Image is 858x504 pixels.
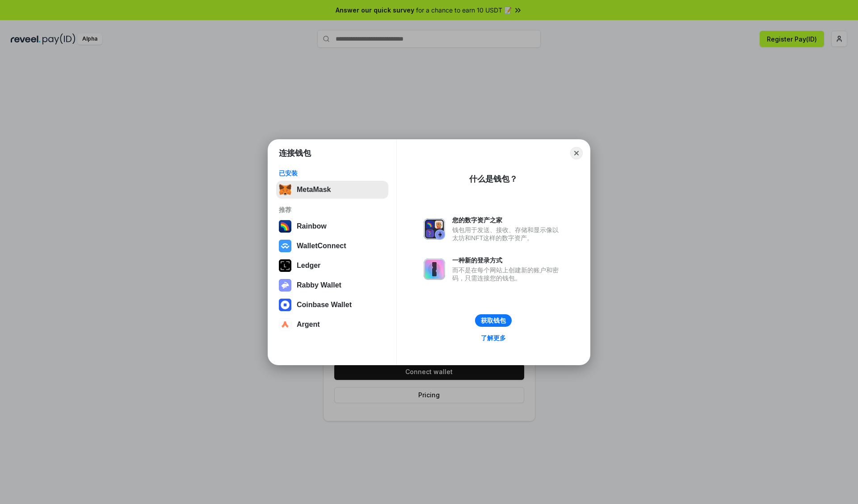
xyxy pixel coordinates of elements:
[279,240,291,252] img: svg+xml,%3Csvg%20width%3D%2228%22%20height%3D%2228%22%20viewBox%3D%220%200%2028%2028%22%20fill%3D...
[481,317,506,325] div: 获取钱包
[297,262,320,270] div: Ledger
[276,296,388,314] button: Coinbase Wallet
[475,314,512,327] button: 获取钱包
[452,226,563,242] div: 钱包用于发送、接收、存储和显示像以太坊和NFT这样的数字资产。
[297,242,346,250] div: WalletConnect
[452,216,563,224] div: 您的数字资产之家
[279,183,291,196] img: svg+xml,%3Csvg%20fill%3D%22none%22%20height%3D%2233%22%20viewBox%3D%220%200%2035%2033%22%20width%...
[475,332,511,344] a: 了解更多
[279,259,291,272] img: svg+xml,%3Csvg%20xmlns%3D%22http%3A%2F%2Fwww.w3.org%2F2000%2Fsvg%22%20width%3D%2228%22%20height%3...
[279,220,291,233] img: svg+xml,%3Csvg%20width%3D%22120%22%20height%3D%22120%22%20viewBox%3D%220%200%20120%20120%22%20fil...
[424,258,445,280] img: svg+xml,%3Csvg%20xmlns%3D%22http%3A%2F%2Fwww.w3.org%2F2000%2Fsvg%22%20fill%3D%22none%22%20viewBox...
[297,301,352,309] div: Coinbase Wallet
[279,279,291,292] img: svg+xml,%3Csvg%20xmlns%3D%22http%3A%2F%2Fwww.w3.org%2F2000%2Fsvg%22%20fill%3D%22none%22%20viewBox...
[452,256,563,264] div: 一种新的登录方式
[297,321,320,329] div: Argent
[276,276,388,294] button: Rabby Wallet
[297,186,331,194] div: MetaMask
[279,299,291,311] img: svg+xml,%3Csvg%20width%3D%2228%22%20height%3D%2228%22%20viewBox%3D%220%200%2028%2028%22%20fill%3D...
[424,218,445,240] img: svg+xml,%3Csvg%20xmlns%3D%22http%3A%2F%2Fwww.w3.org%2F2000%2Fsvg%22%20fill%3D%22none%22%20viewBox...
[452,266,563,282] div: 而不是在每个网站上创建新的账户和密码，只需连接您的钱包。
[481,334,506,342] div: 了解更多
[276,217,388,235] button: Rainbow
[276,181,388,199] button: MetaMask
[570,147,583,159] button: Close
[276,316,388,333] button: Argent
[279,318,291,331] img: svg+xml,%3Csvg%20width%3D%2228%22%20height%3D%2228%22%20viewBox%3D%220%200%2028%2028%22%20fill%3D...
[297,222,327,230] div: Rainbow
[279,169,386,177] div: 已安装
[469,174,517,184] div: 什么是钱包？
[297,281,341,289] div: Rabby Wallet
[276,237,388,255] button: WalletConnect
[279,148,311,158] h1: 连接钱包
[276,257,388,275] button: Ledger
[279,206,386,214] div: 推荐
